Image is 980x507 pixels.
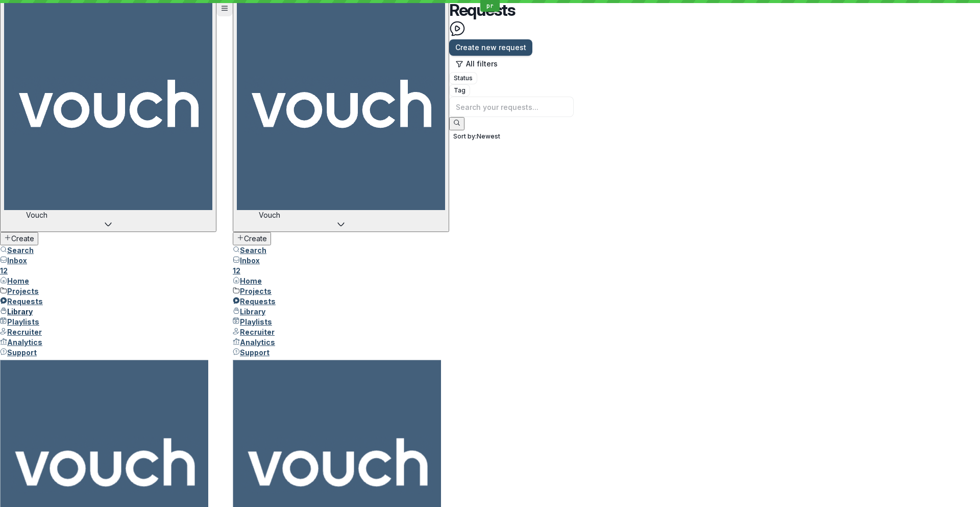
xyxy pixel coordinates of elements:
div: 12 [233,266,449,276]
input: Search your requests... [449,97,574,117]
span: Vouch [4,210,69,220]
span: Status [454,73,473,83]
button: Status [449,72,477,84]
span: Search [7,246,34,255]
a: Recruiter [233,328,275,336]
span: Recruiter [240,328,275,336]
button: Create [233,232,271,245]
a: Analytics [233,338,275,347]
span: Create [11,234,34,243]
span: Library [7,307,33,316]
span: Create new request [455,42,526,53]
span: Tag [454,85,465,96]
a: Inbox12 [233,256,449,276]
span: Playlists [240,317,272,326]
span: Playlists [7,317,39,326]
span: Recruiter [7,328,42,336]
div: Vouch [237,2,445,220]
div: Vouch [4,2,212,220]
a: Playlists [233,317,272,326]
span: Home [7,276,29,285]
span: Requests [7,297,43,306]
span: Home [240,276,262,285]
a: Support [233,348,449,358]
span: All filters [466,59,498,69]
a: Requests [233,297,276,306]
a: Home [233,276,262,285]
span: Inbox [240,256,260,265]
button: Search [449,117,464,130]
img: Vouch avatar [237,2,445,210]
span: Support [7,348,37,357]
span: Search [240,246,266,255]
span: Analytics [7,338,42,347]
a: Projects [233,287,272,295]
a: Library [233,307,265,316]
span: Requests [240,297,276,306]
span: Projects [240,287,272,295]
button: All filters [449,56,504,72]
span: Library [240,307,265,316]
a: Search [233,246,266,255]
span: Support [240,348,269,357]
button: Sort by:Newest [449,130,504,143]
img: Vouch avatar [4,2,212,210]
button: Create new request [449,39,532,56]
span: Create [244,234,267,243]
button: Tag [449,84,470,97]
span: Vouch [237,210,302,220]
span: Analytics [240,338,275,347]
span: Sort by: Newest [453,131,500,142]
span: Inbox [7,256,27,265]
span: Projects [7,287,39,295]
